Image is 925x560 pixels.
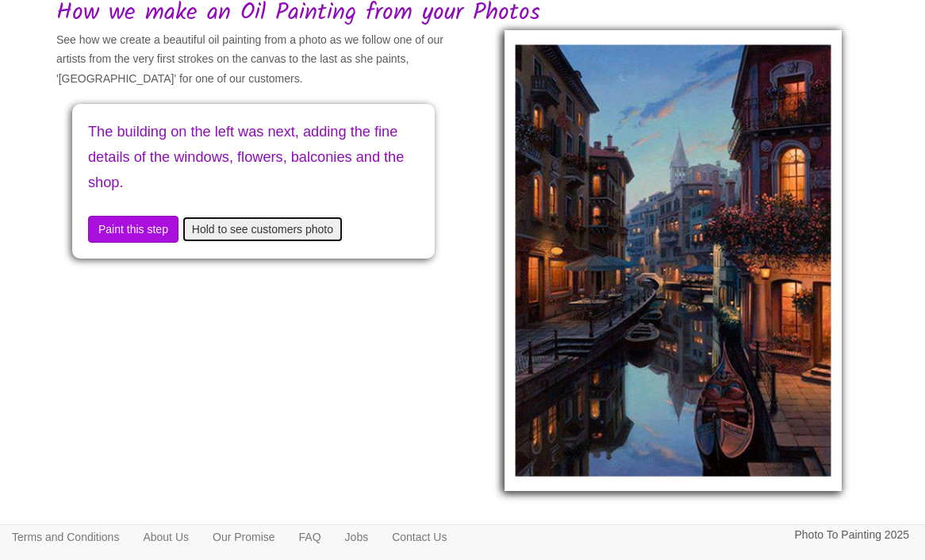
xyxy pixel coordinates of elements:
[131,525,201,549] a: About Us
[56,30,451,89] p: See how we create a beautiful oil painting from a photo as we follow one of our artists from the ...
[380,525,459,549] a: Contact Us
[182,216,344,243] button: Hold to see customers photo
[287,525,333,549] a: FAQ
[505,30,842,492] img: The Original photo
[794,525,909,545] p: Photo To Painting 2025
[201,525,287,549] a: Our Promise
[333,525,381,549] a: Jobs
[88,120,419,196] p: The building on the left was next, adding the fine details of the windows, flowers, balconies and...
[415,474,510,497] iframe: fb:like Facebook Social Plugin
[88,216,178,243] button: Paint this step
